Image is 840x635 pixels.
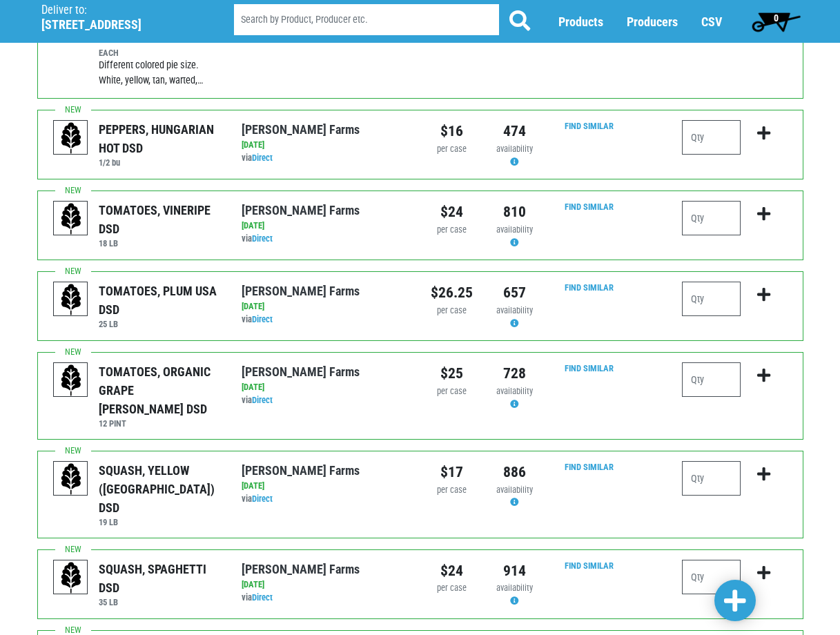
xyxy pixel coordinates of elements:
input: Qty [682,560,741,594]
a: [PERSON_NAME] Farms [242,562,360,576]
div: [DATE] [242,219,409,233]
div: 810 [494,201,536,223]
div: SQUASH, SPAGHETTI DSD [99,560,221,597]
h6: EACH [99,48,221,58]
a: [PERSON_NAME] Farms [242,122,360,137]
a: 0 [745,8,807,35]
a: Products [558,14,603,29]
a: Find Similar [565,462,614,472]
span: availability [496,224,533,235]
h6: 1/2 bu [99,157,221,168]
div: 914 [494,560,536,582]
div: $26.25 [431,282,473,304]
span: availability [496,386,533,396]
div: PEPPERS, HUNGARIAN HOT DSD [99,120,221,157]
span: … [197,75,204,86]
span: availability [496,144,533,154]
a: Direct [252,395,273,405]
span: availability [496,485,533,495]
div: 657 [494,282,536,304]
input: Qty [682,461,741,496]
h6: 18 LB [99,238,221,248]
a: Find Similar [565,363,614,373]
a: Direct [252,233,273,244]
a: Find Similar [565,202,614,212]
img: placeholder-variety-43d6402dacf2d531de610a020419775a.svg [54,560,88,595]
div: 728 [494,362,536,384]
div: per case [431,224,473,237]
div: [DATE] [242,139,409,152]
a: Find Similar [565,121,614,131]
div: via [242,233,409,246]
div: via [242,313,409,326]
img: placeholder-variety-43d6402dacf2d531de610a020419775a.svg [54,202,88,236]
a: Producers [627,14,678,29]
div: via [242,152,409,165]
input: Qty [682,201,741,235]
div: per case [431,143,473,156]
div: [DATE] [242,578,409,592]
h6: 35 LB [99,597,221,607]
img: placeholder-variety-43d6402dacf2d531de610a020419775a.svg [54,121,88,155]
div: via [242,493,409,506]
span: 0 [774,12,779,23]
h5: [STREET_ADDRESS] [41,17,199,32]
a: [PERSON_NAME] Farms [242,203,360,217]
input: Qty [682,120,741,155]
div: $16 [431,120,473,142]
div: [DATE] [242,300,409,313]
h6: 12 PINT [99,418,221,429]
span: availability [496,583,533,593]
div: $25 [431,362,473,384]
input: Qty [682,362,741,397]
div: $24 [431,201,473,223]
div: 886 [494,461,536,483]
h6: 25 LB [99,319,221,329]
a: [PERSON_NAME] Farms [242,284,360,298]
div: per case [431,582,473,595]
div: per case [431,484,473,497]
a: Direct [252,592,273,603]
div: SQUASH, YELLOW ([GEOGRAPHIC_DATA]) DSD [99,461,221,517]
div: [DATE] [242,381,409,394]
a: CSV [701,14,722,29]
img: placeholder-variety-43d6402dacf2d531de610a020419775a.svg [54,363,88,398]
div: per case [431,385,473,398]
p: Deliver to: [41,3,199,17]
div: via [242,592,409,605]
a: Direct [252,494,273,504]
span: availability [496,305,533,315]
div: $24 [431,560,473,582]
a: Direct [252,153,273,163]
a: [PERSON_NAME] Farms [242,463,360,478]
input: Search by Product, Producer etc. [234,4,499,35]
div: Different colored pie size. White, yellow, tan, warted, [99,58,221,88]
a: Find Similar [565,560,614,571]
div: via [242,394,409,407]
div: [DATE] [242,480,409,493]
div: $17 [431,461,473,483]
a: Direct [252,314,273,324]
img: placeholder-variety-43d6402dacf2d531de610a020419775a.svg [54,282,88,317]
a: [PERSON_NAME] Farms [242,364,360,379]
img: placeholder-variety-43d6402dacf2d531de610a020419775a.svg [54,462,88,496]
div: TOMATOES, VINERIPE DSD [99,201,221,238]
div: TOMATOES, ORGANIC GRAPE [PERSON_NAME] DSD [99,362,221,418]
a: Find Similar [565,282,614,293]
div: 474 [494,120,536,142]
div: per case [431,304,473,317]
div: TOMATOES, PLUM USA DSD [99,282,221,319]
h6: 19 LB [99,517,221,527]
input: Qty [682,282,741,316]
